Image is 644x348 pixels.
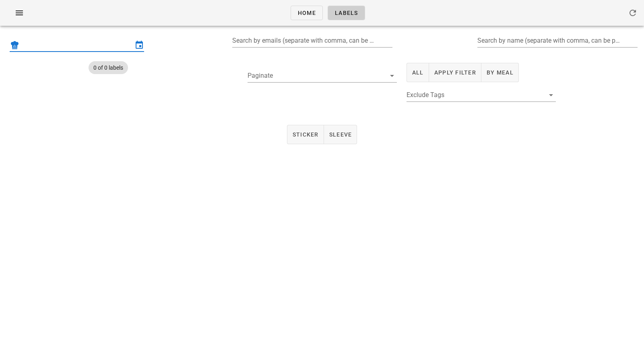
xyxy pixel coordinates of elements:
a: Home [291,6,323,20]
button: Sticker [287,125,324,144]
div: Exclude Tags [407,89,556,101]
div: Paginate [248,69,397,82]
span: Home [297,10,316,16]
span: Sticker [292,131,319,138]
button: By Meal [481,63,519,82]
button: Sleeve [324,125,357,144]
span: Apply Filter [434,69,476,76]
span: 0 of 0 labels [93,61,123,74]
span: By Meal [486,69,514,76]
button: Apply Filter [429,63,481,82]
a: Labels [328,6,365,20]
button: All [407,63,429,82]
span: Sleeve [329,131,352,138]
span: All [412,69,424,76]
span: Labels [334,10,358,16]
